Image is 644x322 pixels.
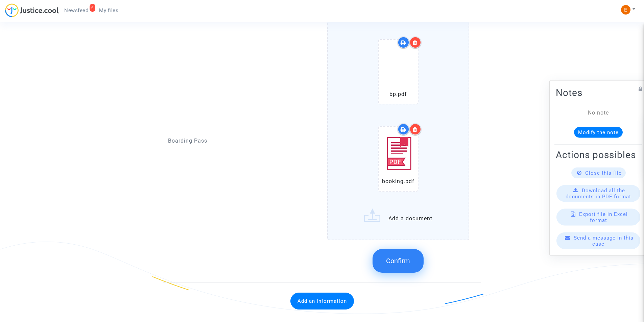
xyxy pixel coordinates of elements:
span: Confirm [386,257,410,265]
button: Add an information [290,293,354,309]
img: jc-logo.svg [5,3,59,17]
h2: Notes [556,86,641,98]
div: 6 [90,4,96,12]
button: Modify the note [574,127,623,138]
span: Download all the documents in PDF format [566,187,631,199]
a: My files [94,5,124,16]
span: My files [99,7,118,14]
p: Boarding Pass [168,137,317,145]
span: Send a message in this case [574,234,634,247]
h2: Actions possibles [556,149,641,160]
span: Close this file [585,170,622,176]
div: No note [566,108,631,117]
img: ACg8ocIeiFvHKe4dA5oeRFd_CiCnuxWUEc1A2wYhRJE3TTWt=s96-c [621,5,630,15]
span: Newsfeed [64,7,88,14]
button: Confirm [373,249,424,273]
a: 6Newsfeed [59,5,94,16]
span: Export file in Excel format [579,211,628,223]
